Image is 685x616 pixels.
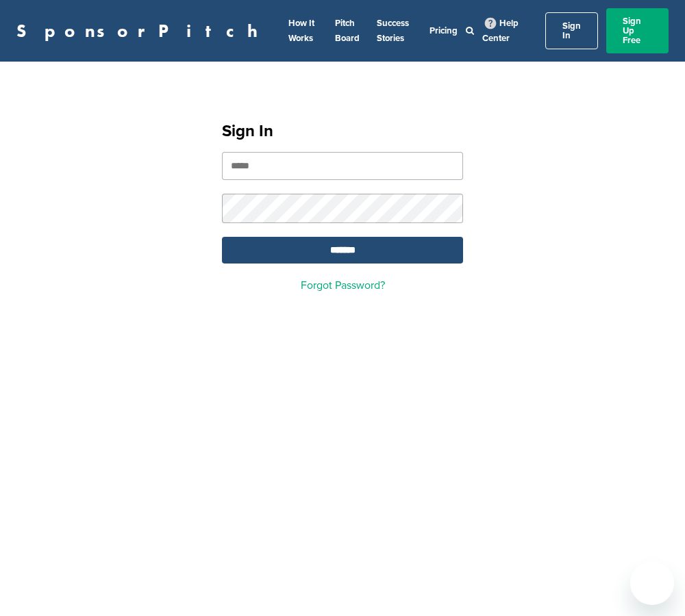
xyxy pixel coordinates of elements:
a: Pricing [429,25,458,36]
a: Forgot Password? [301,279,385,292]
a: Sign In [545,12,598,49]
a: How It Works [288,18,314,44]
a: SponsorPitch [16,22,266,40]
a: Sign Up Free [606,8,669,53]
a: Success Stories [377,18,409,44]
iframe: Button to launch messaging window [630,561,674,605]
h1: Sign In [222,119,463,144]
a: Pitch Board [335,18,360,44]
a: Help Center [482,15,519,47]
